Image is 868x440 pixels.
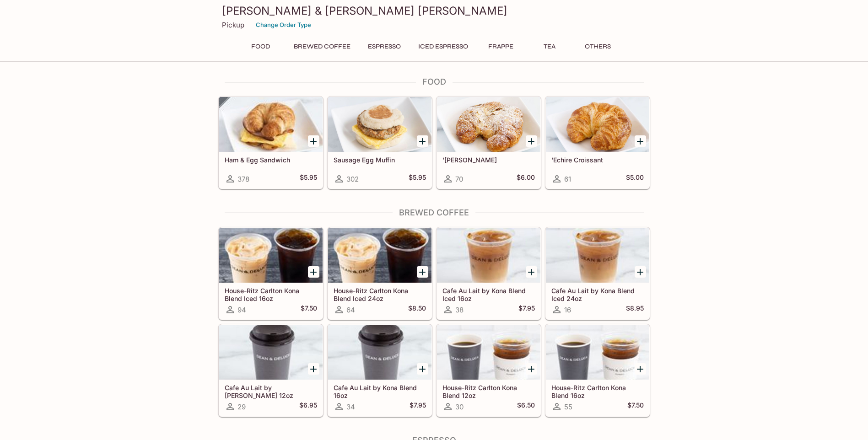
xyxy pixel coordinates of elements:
h5: $5.95 [300,173,317,184]
div: House-Ritz Carlton Kona Blend 16oz [546,325,649,380]
h5: $8.95 [626,304,644,315]
a: Cafe Au Lait by [PERSON_NAME] 12oz29$6.95 [219,324,323,417]
button: Brewed Coffee [289,40,356,53]
button: Add Cafe Au Lait by Kona Blend 12oz [308,363,319,375]
button: Add 'Echire Croissant [635,135,646,147]
span: 64 [346,306,355,314]
h5: $6.50 [517,401,535,412]
p: Pickup [222,21,244,29]
h5: $8.50 [408,304,426,315]
div: House-Ritz Carlton Kona Blend Iced 16oz [219,228,323,283]
button: Change Order Type [252,18,315,32]
a: Cafe Au Lait by Kona Blend Iced 16oz38$7.95 [437,227,541,320]
span: 61 [564,175,571,183]
h5: $6.00 [517,173,535,184]
span: 30 [455,402,464,411]
a: '[PERSON_NAME]70$6.00 [437,97,541,189]
h5: $7.50 [627,401,644,412]
h3: [PERSON_NAME] & [PERSON_NAME] [PERSON_NAME] [222,4,647,18]
a: House-Ritz Carlton Kona Blend Iced 16oz94$7.50 [219,227,323,320]
a: Ham & Egg Sandwich378$5.95 [219,97,323,189]
button: Add 'Echire Almond Croissant [526,135,537,147]
a: House-Ritz Carlton Kona Blend 16oz55$7.50 [545,324,650,417]
span: 94 [237,306,246,314]
button: Add House-Ritz Carlton Kona Blend Iced 16oz [308,266,319,278]
h4: Brewed Coffee [218,208,650,218]
h5: $5.95 [409,173,426,184]
div: House-Ritz Carlton Kona Blend 12oz [437,325,540,380]
div: Cafe Au Lait by Kona Blend Iced 16oz [437,228,540,283]
h5: Ham & Egg Sandwich [225,156,317,164]
h5: House-Ritz Carlton Kona Blend 16oz [551,384,644,399]
div: Cafe Au Lait by Kona Blend 16oz [328,325,431,380]
a: Sausage Egg Muffin302$5.95 [328,97,432,189]
h5: Sausage Egg Muffin [334,156,426,164]
div: Cafe Au Lait by Kona Blend 12oz [219,325,323,380]
button: Add House-Ritz Carlton Kona Blend 12oz [526,363,537,375]
span: 70 [455,175,463,183]
h5: $6.95 [299,401,317,412]
div: 'Echire Croissant [546,97,649,152]
a: 'Echire Croissant61$5.00 [545,97,650,189]
h5: $5.00 [626,173,644,184]
div: Ham & Egg Sandwich [219,97,323,152]
h5: $7.95 [518,304,535,315]
h5: $7.95 [410,401,426,412]
div: House-Ritz Carlton Kona Blend Iced 24oz [328,228,431,283]
h5: Cafe Au Lait by Kona Blend Iced 24oz [551,287,644,302]
h5: House-Ritz Carlton Kona Blend Iced 16oz [225,287,317,302]
button: Add Ham & Egg Sandwich [308,135,319,147]
a: House-Ritz Carlton Kona Blend 12oz30$6.50 [437,324,541,417]
div: Sausage Egg Muffin [328,97,431,152]
button: Add Cafe Au Lait by Kona Blend 16oz [417,363,428,375]
h5: 'Echire Croissant [551,156,644,164]
span: 38 [455,306,464,314]
span: 378 [237,175,249,183]
button: Add House-Ritz Carlton Kona Blend Iced 24oz [417,266,428,278]
button: Add Sausage Egg Muffin [417,135,428,147]
h5: Cafe Au Lait by Kona Blend Iced 16oz [442,287,535,302]
a: Cafe Au Lait by Kona Blend Iced 24oz16$8.95 [545,227,650,320]
button: Add Cafe Au Lait by Kona Blend Iced 16oz [526,266,537,278]
button: Food [240,40,281,53]
h4: Food [218,77,650,87]
div: 'Echire Almond Croissant [437,97,540,152]
button: Add Cafe Au Lait by Kona Blend Iced 24oz [635,266,646,278]
h5: $7.50 [301,304,317,315]
button: Frappe [480,40,522,53]
button: Add House-Ritz Carlton Kona Blend 16oz [635,363,646,375]
a: Cafe Au Lait by Kona Blend 16oz34$7.95 [328,324,432,417]
h5: House-Ritz Carlton Kona Blend 12oz [442,384,535,399]
span: 302 [346,175,359,183]
h5: Cafe Au Lait by Kona Blend 16oz [334,384,426,399]
a: House-Ritz Carlton Kona Blend Iced 24oz64$8.50 [328,227,432,320]
span: 16 [564,306,571,314]
span: 29 [237,402,246,411]
button: Tea [529,40,570,53]
button: Espresso [363,40,406,53]
button: Iced Espresso [413,40,473,53]
div: Cafe Au Lait by Kona Blend Iced 24oz [546,228,649,283]
h5: Cafe Au Lait by [PERSON_NAME] 12oz [225,384,317,399]
button: Others [577,40,619,53]
h5: House-Ritz Carlton Kona Blend Iced 24oz [334,287,426,302]
h5: '[PERSON_NAME] [442,156,535,164]
span: 34 [346,402,355,411]
span: 55 [564,402,572,411]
